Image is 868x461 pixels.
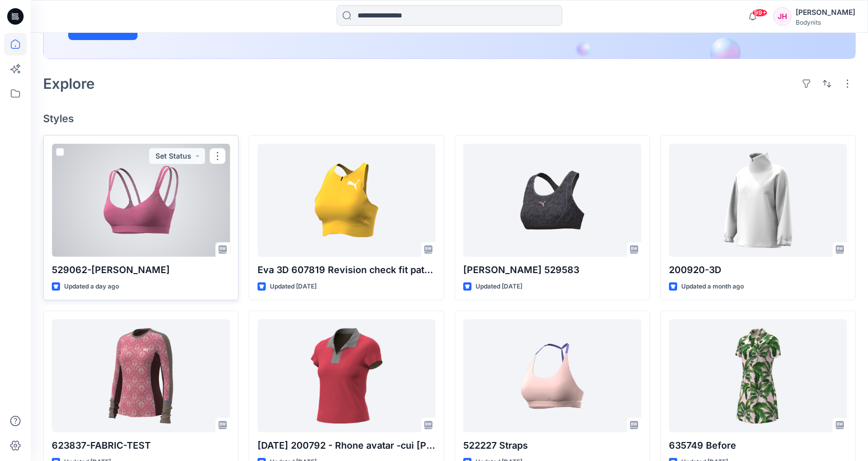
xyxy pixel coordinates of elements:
[796,6,855,18] div: [PERSON_NAME]
[796,18,855,26] div: Bodynits
[463,438,641,453] p: 522227 Straps
[52,263,230,277] p: 529062-[PERSON_NAME]
[463,263,641,277] p: [PERSON_NAME] 529583
[258,263,436,277] p: Eva 3D 607819 Revision check fit pattern
[476,281,522,292] p: Updated [DATE]
[43,112,856,125] h4: Styles
[681,281,744,292] p: Updated a month ago
[669,144,847,257] a: 200920-3D
[463,144,641,257] a: Eunice 529583
[52,438,230,453] p: 623837-FABRIC-TEST
[52,144,230,257] a: 529062-Tracy
[258,319,436,432] a: 30 June 200792 - Rhone avatar -cui hong
[669,319,847,432] a: 635749 Before
[258,438,436,453] p: [DATE] 200792 - Rhone avatar -cui [PERSON_NAME]
[773,7,792,26] div: JH
[52,319,230,432] a: 623837-FABRIC-TEST
[43,75,95,92] h2: Explore
[752,9,767,17] span: 99+
[669,438,847,453] p: 635749 Before
[463,319,641,432] a: 522227 Straps
[270,281,317,292] p: Updated [DATE]
[669,263,847,277] p: 200920-3D
[64,281,119,292] p: Updated a day ago
[258,144,436,257] a: Eva 3D 607819 Revision check fit pattern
